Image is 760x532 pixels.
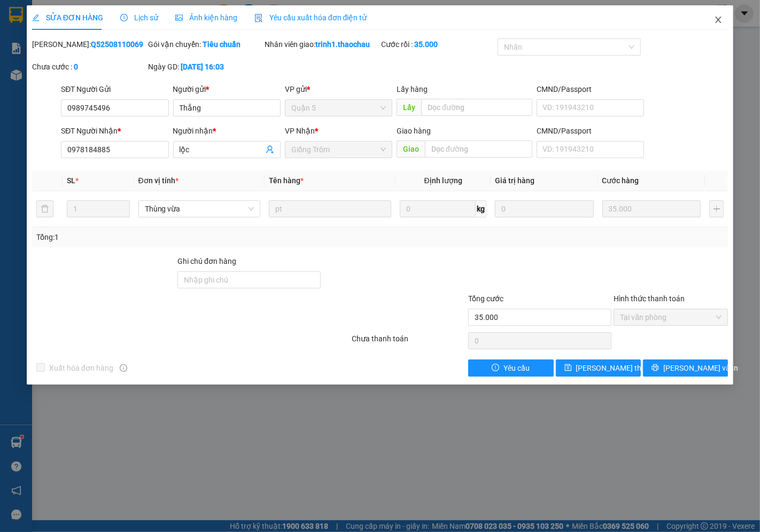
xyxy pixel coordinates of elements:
[285,127,315,135] span: VP Nhận
[652,364,659,372] span: printer
[61,125,168,137] div: SĐT Người Nhận
[291,100,386,116] span: Quận 5
[703,5,733,35] button: Close
[397,99,421,116] span: Lấy
[120,13,158,22] span: Lịch sử
[495,176,534,185] span: Giá trị hàng
[468,294,503,303] span: Tổng cước
[138,176,179,185] span: Đơn vị tính
[537,125,644,137] div: CMND/Passport
[173,83,281,95] div: Người gửi
[414,40,438,49] b: 35.000
[74,62,78,71] b: 0
[421,99,532,116] input: Dọc đường
[495,200,593,217] input: 0
[32,38,146,50] div: [PERSON_NAME]:
[91,40,143,49] b: Q52508110069
[576,362,662,374] span: [PERSON_NAME] thay đổi
[32,13,103,22] span: SỬA ĐƠN HÀNG
[269,176,304,185] span: Tên hàng
[36,200,53,217] button: delete
[269,200,391,217] input: VD: Bàn, Ghế
[397,140,425,158] span: Giao
[149,38,263,50] div: Gói vận chuyển:
[315,40,370,49] b: trinh1.thaochau
[36,231,294,243] div: Tổng: 1
[67,176,75,185] span: SL
[468,359,553,377] button: exclamation-circleYêu cầu
[254,14,263,22] img: icon
[181,62,224,71] b: [DATE] 16:03
[476,200,486,217] span: kg
[424,176,462,185] span: Định lượng
[266,145,274,154] span: user-add
[714,15,723,24] span: close
[177,271,321,288] input: Ghi chú đơn hàng
[492,364,499,372] span: exclamation-circle
[61,83,168,95] div: SĐT Người Gửi
[351,333,468,351] div: Chưa thanh toán
[45,362,118,374] span: Xuất hóa đơn hàng
[537,83,644,95] div: CMND/Passport
[602,176,639,185] span: Cước hàng
[602,200,701,217] input: 0
[173,125,281,137] div: Người nhận
[381,38,495,50] div: Cước rồi :
[556,359,641,377] button: save[PERSON_NAME] thay đổi
[285,83,392,95] div: VP gửi
[397,127,431,135] span: Giao hàng
[32,61,146,73] div: Chưa cước :
[425,140,532,158] input: Dọc đường
[620,309,722,325] span: Tại văn phòng
[177,257,236,265] label: Ghi chú đơn hàng
[397,85,428,93] span: Lấy hàng
[120,364,127,372] span: info-circle
[254,13,367,22] span: Yêu cầu xuất hóa đơn điện tử
[149,61,263,73] div: Ngày GD:
[291,142,386,158] span: Giồng Trôm
[175,14,183,21] span: picture
[203,40,241,49] b: Tiêu chuẩn
[663,362,738,374] span: [PERSON_NAME] và In
[503,362,530,374] span: Yêu cầu
[145,201,254,217] span: Thùng vừa
[709,200,724,217] button: plus
[32,14,40,21] span: edit
[564,364,572,372] span: save
[120,14,128,21] span: clock-circle
[265,38,379,50] div: Nhân viên giao:
[614,294,685,303] label: Hình thức thanh toán
[643,359,728,377] button: printer[PERSON_NAME] và In
[175,13,237,22] span: Ảnh kiện hàng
